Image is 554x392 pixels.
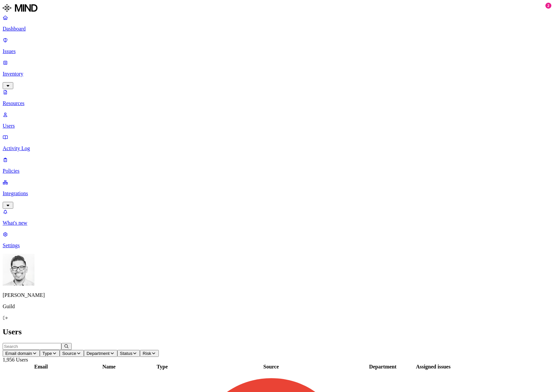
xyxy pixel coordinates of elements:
[3,15,551,32] a: Dashboard
[140,364,185,370] div: Type
[120,351,133,356] span: Status
[3,168,551,174] p: Policies
[3,26,551,32] p: Dashboard
[3,37,551,54] a: Issues
[3,243,551,249] p: Settings
[3,231,551,249] a: Settings
[3,357,28,363] span: 1,956 Users
[3,191,551,196] p: Integrations
[143,351,151,356] span: Risk
[3,220,551,226] p: What's new
[87,351,110,356] span: Department
[4,364,78,370] div: Email
[3,327,551,336] h2: Users
[3,134,551,151] a: Activity Log
[3,3,551,15] a: MIND
[42,351,52,356] span: Type
[3,3,37,13] img: MIND
[62,351,76,356] span: Source
[545,3,551,9] div: 2
[3,48,551,54] p: Issues
[409,364,457,370] div: Assigned issues
[3,71,551,77] p: Inventory
[3,157,551,174] a: Policies
[5,351,32,356] span: Email domain
[80,364,138,370] div: Name
[3,179,551,208] a: Integrations
[3,60,551,88] a: Inventory
[3,343,61,350] input: Search
[3,100,551,106] p: Resources
[3,209,551,226] a: What's new
[3,89,551,106] a: Resources
[3,254,34,286] img: Michael Alegre
[3,304,551,309] p: Guild
[186,364,356,370] div: Source
[357,364,408,370] div: Department
[3,123,551,129] p: Users
[3,145,551,151] p: Activity Log
[3,112,551,129] a: Users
